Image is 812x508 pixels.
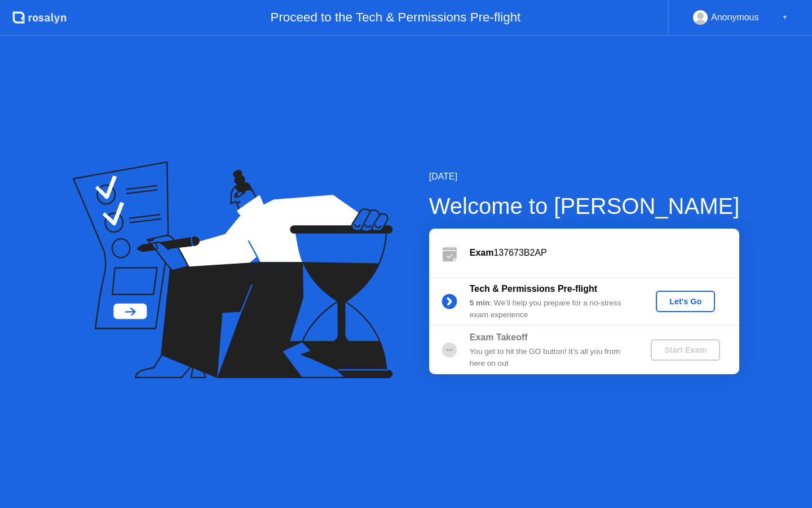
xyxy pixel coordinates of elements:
b: Exam Takeoff [470,332,528,342]
div: 137673B2AP [470,246,739,260]
b: 5 min [470,299,490,307]
button: Let's Go [656,291,715,312]
b: Tech & Permissions Pre-flight [470,284,597,294]
div: Start Exam [655,345,716,354]
div: Anonymous [711,10,759,25]
div: [DATE] [429,170,740,183]
div: Let's Go [660,297,710,306]
div: : We’ll help you prepare for a no-stress exam experience [470,297,632,321]
button: Start Exam [651,339,720,361]
div: Welcome to [PERSON_NAME] [429,189,740,223]
b: Exam [470,248,494,257]
div: ▼ [782,10,788,25]
div: You get to hit the GO button! It’s all you from here on out [470,346,632,369]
